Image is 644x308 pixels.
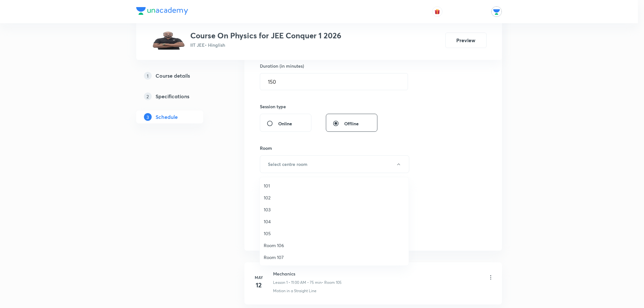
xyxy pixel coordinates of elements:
span: 103 [264,206,405,213]
span: 102 [264,194,405,201]
span: 104 [264,218,405,225]
span: 101 [264,182,405,189]
span: Room 107 [264,254,405,261]
span: 105 [264,230,405,237]
span: Room 106 [264,242,405,249]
